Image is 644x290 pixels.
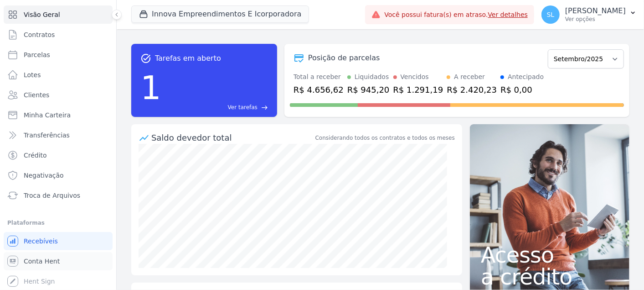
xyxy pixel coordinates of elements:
span: Recebíveis [24,237,58,246]
span: Clientes [24,90,49,100]
div: 1 [140,64,161,111]
div: Saldo devedor total [151,132,314,144]
a: Parcelas [4,46,113,64]
div: Vencidos [401,72,429,82]
a: Minha Carteira [4,106,113,124]
span: Transferências [24,131,70,140]
a: Visão Geral [4,5,113,24]
div: Considerando todos os contratos e todos os meses [315,134,455,142]
span: Visão Geral [24,10,60,19]
span: task_alt [140,53,151,64]
a: Transferências [4,126,113,144]
span: Ver tarefas [228,103,258,111]
button: SL [PERSON_NAME] Ver opções [534,2,644,27]
div: Plataformas [7,217,109,228]
a: Negativação [4,166,113,185]
span: east [261,104,268,111]
a: Clientes [4,86,113,104]
div: Antecipado [508,72,544,82]
span: Crédito [24,151,47,160]
div: R$ 1.291,19 [393,84,443,96]
p: Ver opções [565,16,626,23]
span: Conta Hent [24,257,60,266]
span: Contratos [24,30,55,39]
a: Lotes [4,66,113,84]
span: a crédito [481,266,618,288]
span: Negativação [24,171,64,180]
div: R$ 2.420,23 [447,84,497,96]
span: Tarefas em aberto [155,53,221,64]
div: Posição de parcelas [308,53,380,63]
a: Troca de Arquivos [4,186,113,205]
a: Ver tarefas east [165,103,268,111]
a: Ver detalhes [488,11,528,18]
a: Crédito [4,146,113,164]
a: Contratos [4,26,113,44]
div: Liquidados [355,72,389,82]
a: Conta Hent [4,252,113,270]
span: Parcelas [24,50,50,59]
div: Total a receber [294,72,344,82]
span: Minha Carteira [24,111,71,120]
button: Innova Empreendimentos E Icorporadora [131,5,309,23]
span: Você possui fatura(s) em atraso. [384,10,528,20]
div: R$ 945,20 [347,84,390,96]
div: R$ 4.656,62 [294,84,344,96]
a: Recebíveis [4,232,113,250]
div: A receber [454,72,485,82]
p: [PERSON_NAME] [565,6,626,16]
span: SL [547,11,555,18]
span: Troca de Arquivos [24,191,80,200]
div: R$ 0,00 [500,84,544,96]
span: Acesso [481,244,618,266]
span: Lotes [24,70,41,79]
